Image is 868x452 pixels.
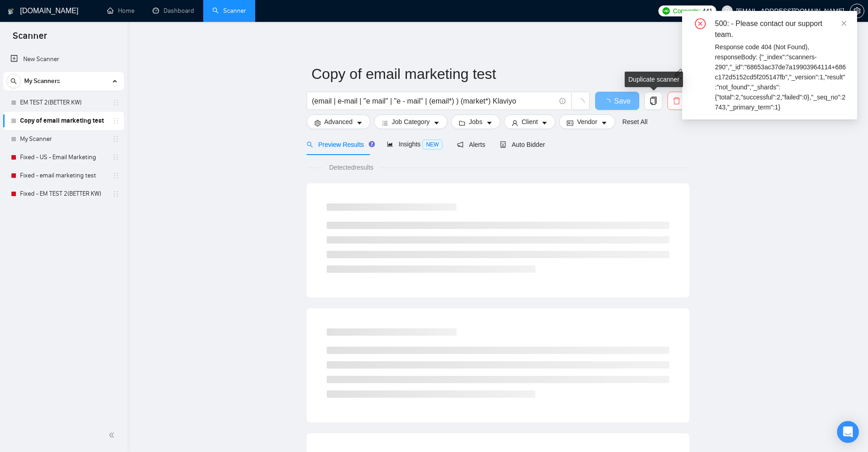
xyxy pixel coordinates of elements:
[500,141,506,148] span: robot
[212,7,246,15] a: searchScanner
[307,114,370,129] button: settingAdvancedcaret-down
[387,141,393,147] span: area-chart
[668,97,685,105] span: delete
[645,97,662,105] span: copy
[5,29,54,48] span: Scanner
[20,112,107,130] a: Copy of email marketing test
[153,7,194,15] a: dashboardDashboard
[382,119,388,126] span: bars
[20,185,107,203] a: Fixed - EM TEST 2(BETTER KW)
[8,4,14,19] img: logo
[433,119,440,126] span: caret-down
[486,119,493,126] span: caret-down
[108,431,118,440] span: double-left
[512,119,518,126] span: user
[622,117,647,127] a: Reset All
[614,95,631,107] span: Save
[112,99,119,106] span: holder
[850,4,864,18] button: setting
[20,94,107,112] a: EM TEST 2(BETTER KW)
[577,117,597,127] span: Vendor
[7,78,21,84] span: search
[673,68,684,80] span: edit
[112,117,119,125] span: holder
[560,98,565,104] span: info-circle
[307,141,313,148] span: search
[601,119,607,126] span: caret-down
[500,141,545,148] span: Auto Bidder
[112,190,119,197] span: holder
[24,72,60,90] span: My Scanners
[387,140,442,148] span: Insights
[112,135,119,143] span: holder
[3,72,124,203] li: My Scanners
[6,74,21,88] button: search
[522,117,538,127] span: Client
[314,119,321,126] span: setting
[850,7,864,15] a: setting
[504,114,556,129] button: userClientcaret-down
[559,114,615,129] button: idcardVendorcaret-down
[837,421,859,443] div: Open Intercom Messenger
[112,172,119,179] span: holder
[663,7,670,15] img: upwork-logo.png
[312,95,555,107] input: Search Freelance Jobs...
[307,141,372,148] span: Preview Results
[644,92,663,110] button: copy
[20,166,107,185] a: Fixed - email marketing test
[576,99,585,107] span: loading
[451,114,500,129] button: folderJobscaret-down
[595,92,639,110] button: Save
[603,99,614,106] span: loading
[10,50,117,68] a: New Scanner
[724,8,730,14] span: user
[323,162,380,172] span: Detected results
[625,72,683,87] div: Duplicate scanner
[312,62,671,85] input: Scanner name...
[374,114,447,129] button: barsJob Categorycaret-down
[112,154,119,161] span: holder
[715,18,846,40] div: 500: - Please contact our support team.
[392,117,430,127] span: Job Category
[850,7,864,15] span: setting
[107,7,134,15] a: homeHome
[567,119,573,126] span: idcard
[3,50,124,68] li: New Scanner
[695,18,706,29] span: close-circle
[356,119,363,126] span: caret-down
[715,42,846,112] div: Response code 404 (Not Found), responseBody: {"_index":"scanners-290","_id":"68653ac37de7a1990396...
[368,140,376,148] div: Tooltip anchor
[541,119,548,126] span: caret-down
[20,148,107,166] a: Fixed - US - Email Marketing
[459,119,465,126] span: folder
[422,140,442,150] span: NEW
[702,6,712,16] span: 441
[20,130,107,148] a: My Scanner
[668,92,686,110] button: delete
[457,141,463,148] span: notification
[673,6,700,16] span: Connects:
[841,20,847,26] span: close
[457,141,485,148] span: Alerts
[469,117,483,127] span: Jobs
[324,117,353,127] span: Advanced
